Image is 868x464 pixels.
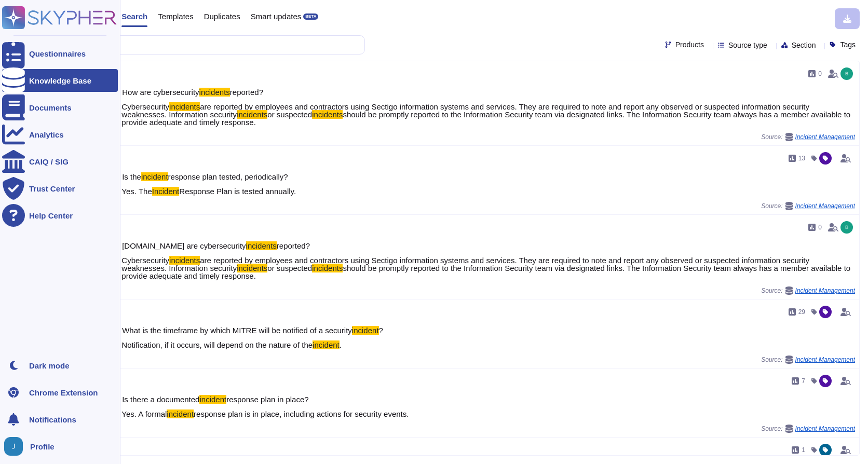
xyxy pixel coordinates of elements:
[761,425,855,433] span: Source:
[2,96,118,119] a: Documents
[237,110,267,119] mark: incidents
[121,187,152,196] span: Yes. The
[121,102,809,119] span: are reported by employees and contractors using Sectigo information systems and services. They ar...
[761,202,855,210] span: Source:
[168,172,288,181] span: response plan tested, periodically?
[795,426,855,432] span: Incident Management
[792,42,816,49] span: Section
[121,102,169,111] span: Cybersecurity
[29,416,76,424] span: Notifications
[141,172,168,181] mark: incident
[226,395,308,404] span: response plan in place?
[277,241,310,250] span: reported?
[237,264,267,272] mark: incidents
[313,340,340,349] mark: incident
[2,42,118,65] a: Questionnaires
[352,326,379,335] mark: incident
[840,221,853,234] img: user
[2,435,30,458] button: user
[41,36,354,54] input: Search a question or template...
[121,12,147,20] span: Search
[30,443,55,451] span: Profile
[4,437,23,456] img: user
[122,326,352,335] span: What is the timeframe by which MITRE will be notified of a security
[2,204,118,227] a: Help Center
[122,395,199,404] span: Is there a documented
[246,241,277,250] mark: incidents
[251,12,302,20] span: Smart updates
[194,410,409,418] span: response plan is in place, including actions for security events.
[379,326,383,335] span: ?
[761,356,855,364] span: Source:
[121,410,167,418] span: Yes. A formal
[2,69,118,92] a: Knowledge Base
[230,88,263,97] span: reported?
[204,12,240,20] span: Duplicates
[29,50,86,58] div: Questionnaires
[761,286,855,295] span: Source:
[2,150,118,173] a: CAIQ / SIG
[818,224,822,230] span: 0
[312,264,343,272] mark: incidents
[761,133,855,141] span: Source:
[795,203,855,209] span: Incident Management
[795,357,855,363] span: Incident Management
[802,447,805,453] span: 1
[167,410,194,418] mark: incident
[29,185,75,193] div: Trust Center
[29,158,69,166] div: CAIQ / SIG
[728,42,767,49] span: Source type
[122,88,199,97] span: How are cybersecurity
[199,88,230,97] mark: incidents
[29,104,72,112] div: Documents
[121,340,313,349] span: Notification, if it occurs, will depend on the nature of the
[122,172,141,181] span: Is the
[2,381,118,404] a: Chrome Extension
[169,102,200,111] mark: incidents
[798,155,805,161] span: 13
[840,41,856,48] span: Tags
[29,131,64,139] div: Analytics
[795,134,855,140] span: Incident Management
[312,110,343,119] mark: incidents
[818,71,822,77] span: 0
[29,212,73,220] div: Help Center
[29,362,70,370] div: Dark mode
[29,389,98,397] div: Chrome Extension
[2,123,118,146] a: Analytics
[29,77,91,85] div: Knowledge Base
[169,256,200,265] mark: incidents
[121,256,169,265] span: Cybersecurity
[795,288,855,294] span: Incident Management
[199,395,226,404] mark: incident
[267,264,312,272] span: or suspected
[2,177,118,200] a: Trust Center
[303,13,318,20] div: BETA
[798,309,805,315] span: 29
[802,378,805,384] span: 7
[340,340,342,349] span: .
[121,264,850,280] span: should be promptly reported to the Information Security team via designated links. The Informatio...
[179,187,296,196] span: Response Plan is tested annually.
[121,110,850,127] span: should be promptly reported to the Information Security team via designated links. The Informatio...
[121,256,809,272] span: are reported by employees and contractors using Sectigo information systems and services. They ar...
[267,110,312,119] span: or suspected
[152,187,180,196] mark: Incident
[122,241,246,250] span: [DOMAIN_NAME] are cybersecurity
[675,41,704,48] span: Products
[840,67,853,80] img: user
[158,12,193,20] span: Templates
